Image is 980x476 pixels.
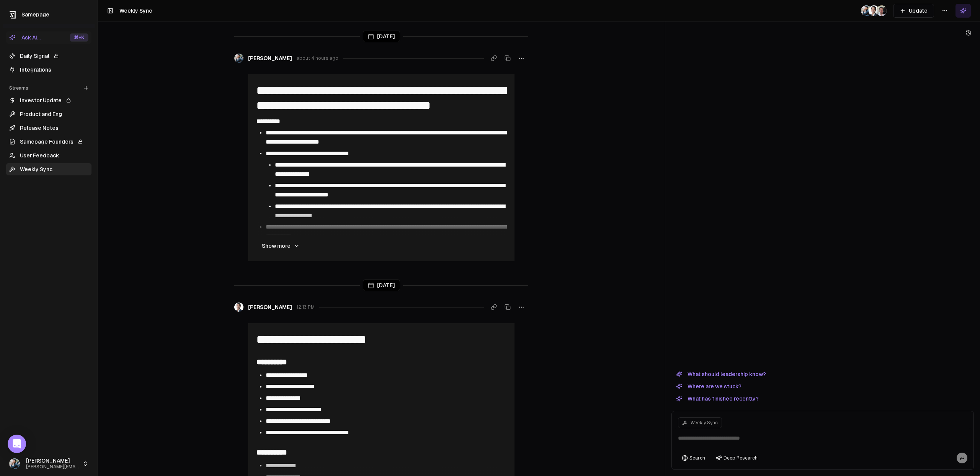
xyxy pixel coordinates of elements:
[876,5,887,16] img: _image
[248,303,292,311] span: [PERSON_NAME]
[6,31,91,44] button: Ask AI...⌘+K
[256,238,306,254] button: Show more
[119,8,152,14] span: Weekly Sync
[6,94,91,106] a: Investor Update
[21,11,49,18] span: Samepage
[26,458,79,465] span: [PERSON_NAME]
[297,55,338,61] span: about 4 hours ago
[671,394,763,403] button: What has finished recently?
[9,34,41,41] div: Ask AI...
[869,5,879,16] img: _image
[9,458,20,469] img: 1695405595226.jpeg
[691,420,718,426] span: Weekly Sync
[297,304,315,310] span: 12:13 PM
[26,464,79,470] span: [PERSON_NAME][EMAIL_ADDRESS]
[893,4,934,18] button: Update
[6,108,91,120] a: Product and Eng
[6,50,91,62] a: Daily Signal
[70,33,88,42] div: ⌘ +K
[861,5,872,16] img: 1695405595226.jpeg
[671,370,771,379] button: What should leadership know?
[8,435,26,453] div: Open Intercom Messenger
[6,82,91,94] div: Streams
[712,453,761,463] button: Deep Research
[6,163,91,175] a: Weekly Sync
[6,149,91,162] a: User Feedback
[234,303,243,312] img: _image
[6,64,91,76] a: Integrations
[6,122,91,134] a: Release Notes
[363,280,400,291] div: [DATE]
[6,136,91,148] a: Samepage Founders
[363,31,400,42] div: [DATE]
[234,54,243,63] img: 1695405595226.jpeg
[248,54,292,62] span: [PERSON_NAME]
[6,455,91,473] button: [PERSON_NAME][PERSON_NAME][EMAIL_ADDRESS]
[678,453,709,463] button: Search
[671,382,746,391] button: Where are we stuck?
